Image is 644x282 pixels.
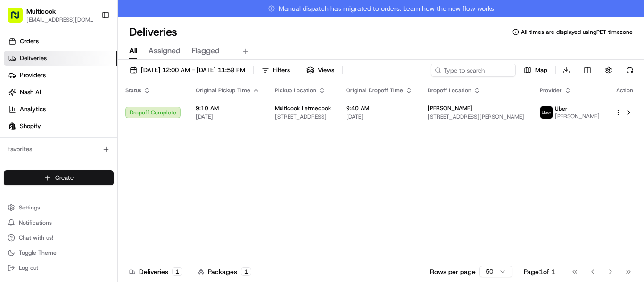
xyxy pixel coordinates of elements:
span: • [102,171,106,179]
p: Rows per page [430,267,476,276]
span: Wisdom [PERSON_NAME] [29,146,100,153]
button: Settings [4,201,114,214]
span: [DATE] [107,146,127,153]
img: 1736555255976-a54dd68f-1ca7-489b-9aae-adbdc363a1c4 [19,172,26,179]
a: 📗Knowledge Base [6,207,76,224]
span: Pylon [94,212,114,219]
a: Powered byPylon [66,212,114,219]
span: Chat with us! [19,234,53,242]
span: Filters [273,66,290,74]
span: [STREET_ADDRESS] [275,113,331,121]
a: 💻API Documentation [76,207,155,224]
span: Create [55,174,74,182]
img: 1736555255976-a54dd68f-1ca7-489b-9aae-adbdc363a1c4 [19,146,26,154]
button: Toggle Theme [4,246,114,259]
a: Providers [4,68,117,83]
span: Assigned [149,45,181,56]
a: Nash AI [4,85,117,100]
img: Nash [9,9,28,28]
button: See all [146,121,172,132]
div: We're available if you need us! [42,99,130,107]
img: uber-new-logo.jpeg [540,106,553,119]
div: Page 1 of 1 [524,267,555,276]
button: Multicook[EMAIL_ADDRESS][DOMAIN_NAME] [4,4,98,26]
input: Type to search [431,64,516,77]
span: Pickup Location [275,87,316,94]
span: Original Pickup Time [196,87,250,94]
span: Multicook Letmecook [275,105,331,112]
span: [DATE] 12:00 AM - [DATE] 11:59 PM [141,66,245,74]
input: Clear [25,61,156,71]
span: [STREET_ADDRESS][PERSON_NAME] [428,113,524,121]
span: 9:40 AM [346,105,413,112]
button: [DATE] 12:00 AM - [DATE] 11:59 PM [125,64,249,77]
span: Analytics [20,105,46,113]
span: Status [125,87,141,94]
span: Log out [19,264,38,272]
div: Past conversations [9,122,60,130]
button: Views [302,64,339,77]
span: Map [535,66,547,74]
a: Shopify [4,119,117,134]
span: Views [318,66,334,74]
button: [EMAIL_ADDRESS][DOMAIN_NAME] [26,16,94,24]
span: [PERSON_NAME] [555,113,600,120]
span: Provider [540,87,562,94]
div: Deliveries [129,267,182,276]
button: Multicook [26,7,56,16]
div: Action [615,87,635,94]
span: Dropoff Location [428,87,471,94]
span: Toggle Theme [19,249,57,257]
img: 1736555255976-a54dd68f-1ca7-489b-9aae-adbdc363a1c4 [9,90,26,107]
button: Refresh [623,64,636,77]
button: Filters [257,64,294,77]
span: Manual dispatch has migrated to orders. Learn how the new flow works [268,4,494,13]
span: [PERSON_NAME] [428,105,472,112]
button: Log out [4,261,114,274]
span: All [129,45,137,56]
div: Favorites [4,142,114,157]
button: Map [520,64,552,77]
span: [DATE] [196,113,260,121]
div: 1 [172,267,182,276]
span: • [102,146,106,153]
img: Wisdom Oko [9,137,25,155]
a: Orders [4,34,117,49]
span: Nash AI [20,88,41,97]
span: All times are displayed using PDT timezone [521,28,633,36]
span: Orders [20,37,39,46]
span: Flagged [192,45,220,56]
span: Wisdom [PERSON_NAME] [29,171,100,179]
span: Shopify [20,122,41,130]
button: Chat with us! [4,231,114,244]
img: Wisdom Oko [9,162,25,181]
button: Start new chat [160,93,172,104]
span: Uber [555,105,568,113]
h1: Deliveries [129,24,177,40]
span: Original Dropoff Time [346,87,403,94]
p: Welcome 👋 [9,38,172,53]
span: 9:10 AM [196,105,260,112]
a: Deliveries [4,51,117,66]
button: Create [4,170,114,185]
div: Packages [198,267,251,276]
img: Shopify logo [8,122,16,130]
div: Start new chat [42,90,155,99]
button: Notifications [4,216,114,229]
span: [DATE] [107,171,127,179]
span: [DATE] [346,113,413,121]
span: Deliveries [20,54,47,63]
span: Notifications [19,219,52,226]
span: Providers [20,71,46,80]
a: Analytics [4,102,117,117]
div: 1 [241,267,251,276]
span: Settings [19,204,40,211]
img: 8571987876998_91fb9ceb93ad5c398215_72.jpg [20,90,37,107]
